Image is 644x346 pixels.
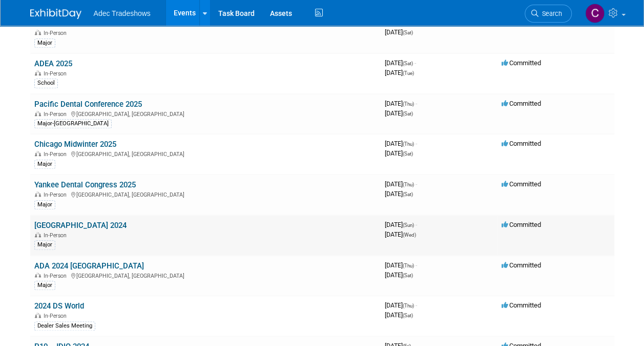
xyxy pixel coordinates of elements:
div: [GEOGRAPHIC_DATA], [GEOGRAPHIC_DATA] [34,109,377,118]
span: - [414,59,416,67]
span: In-Person [44,273,70,279]
span: [DATE] [385,180,417,188]
span: In-Person [44,313,70,319]
span: (Sat) [403,61,413,66]
span: - [416,261,417,269]
span: (Sat) [403,313,413,318]
div: Major [34,281,55,290]
span: [DATE] [385,28,413,36]
span: [DATE] [385,230,416,238]
img: In-Person Event [35,273,41,278]
img: In-Person Event [35,232,41,237]
a: ADA 2024 [GEOGRAPHIC_DATA] [34,261,144,271]
a: Search [525,5,572,23]
span: (Tue) [403,70,414,76]
div: Major [34,39,55,48]
span: (Thu) [403,182,414,187]
span: [DATE] [385,59,416,67]
span: Committed [502,100,541,107]
span: Committed [502,180,541,188]
span: Search [538,10,562,17]
a: Pacific Dental Conference 2025 [34,100,142,109]
div: Major [34,240,55,249]
img: In-Person Event [35,111,41,116]
span: (Sat) [403,191,413,197]
img: In-Person Event [35,191,41,197]
a: ADEA 2025 [34,59,72,68]
span: [DATE] [385,301,417,309]
div: [GEOGRAPHIC_DATA], [GEOGRAPHIC_DATA] [34,271,377,279]
span: (Thu) [403,141,414,147]
span: - [416,301,417,309]
span: [DATE] [385,100,417,107]
img: In-Person Event [35,151,41,156]
span: In-Person [44,151,70,158]
span: [DATE] [385,149,413,157]
span: In-Person [44,111,70,118]
a: Yankee Dental Congress 2025 [34,180,136,189]
span: (Sun) [403,222,414,228]
span: [DATE] [385,311,413,319]
span: [DATE] [385,190,413,198]
img: In-Person Event [35,313,41,318]
span: Committed [502,261,541,269]
span: Committed [502,140,541,147]
div: [GEOGRAPHIC_DATA], [GEOGRAPHIC_DATA] [34,190,377,198]
span: In-Person [44,70,70,77]
span: - [416,100,417,107]
span: Committed [502,221,541,228]
span: [DATE] [385,261,417,269]
img: In-Person Event [35,70,41,75]
span: Adec Tradeshows [94,9,151,17]
span: (Sat) [403,151,413,157]
span: - [416,140,417,147]
span: Committed [502,301,541,309]
img: In-Person Event [35,30,41,35]
a: Chicago Midwinter 2025 [34,140,116,149]
span: (Wed) [403,232,416,238]
span: [DATE] [385,109,413,117]
img: ExhibitDay [30,9,81,19]
div: Dealer Sales Meeting [34,321,95,331]
span: (Thu) [403,263,414,268]
span: Committed [502,59,541,67]
span: [DATE] [385,69,414,76]
div: Major [34,200,55,209]
span: (Sat) [403,30,413,35]
span: In-Person [44,191,70,198]
span: [DATE] [385,140,417,147]
div: [GEOGRAPHIC_DATA], [GEOGRAPHIC_DATA] [34,149,377,158]
span: In-Person [44,30,70,36]
div: Major-[GEOGRAPHIC_DATA] [34,119,112,128]
span: (Sat) [403,111,413,117]
span: - [416,221,417,228]
span: In-Person [44,232,70,239]
a: [GEOGRAPHIC_DATA] 2024 [34,221,127,230]
span: (Thu) [403,101,414,107]
img: Carol Schmidlin [585,4,605,23]
span: (Sat) [403,273,413,278]
div: School [34,79,58,88]
a: 2024 DS World [34,301,84,311]
span: [DATE] [385,221,417,228]
span: [DATE] [385,271,413,279]
div: Major [34,160,55,169]
span: - [416,180,417,188]
span: (Thu) [403,303,414,309]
